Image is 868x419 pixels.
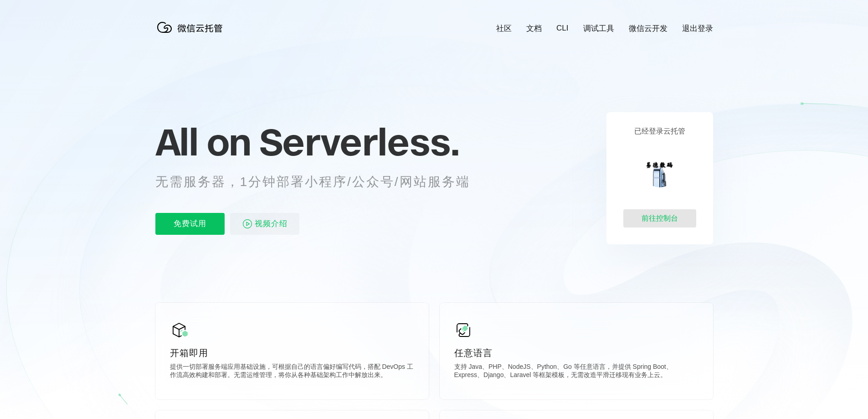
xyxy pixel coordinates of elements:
img: video_play.svg [242,218,253,229]
p: 支持 Java、PHP、NodeJS、Python、Go 等任意语言，并提供 Spring Boot、Express、Django、Laravel 等框架模板，无需改造平滑迁移现有业务上云。 [454,363,699,381]
a: 微信云开发 [629,23,668,34]
a: 退出登录 [682,23,713,34]
span: Serverless. [259,119,459,165]
a: 文档 [526,23,542,34]
a: 调试工具 [583,23,614,34]
p: 无需服务器，1分钟部署小程序/公众号/网站服务端 [155,173,487,191]
a: 微信云托管 [155,30,228,38]
span: All on [155,119,251,165]
div: 前往控制台 [623,209,696,228]
p: 已经登录云托管 [634,127,685,136]
p: 提供一切部署服务端应用基础设施，可根据自己的语言偏好编写代码，搭配 DevOps 工作流高效构建和部署。无需运维管理，将你从各种基础架构工作中解放出来。 [170,363,414,381]
p: 开箱即用 [170,347,414,359]
img: 微信云托管 [155,18,228,36]
a: CLI [556,24,568,33]
span: 视频介绍 [255,213,288,235]
a: 社区 [496,23,512,34]
p: 任意语言 [454,347,699,359]
p: 免费试用 [155,213,225,235]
